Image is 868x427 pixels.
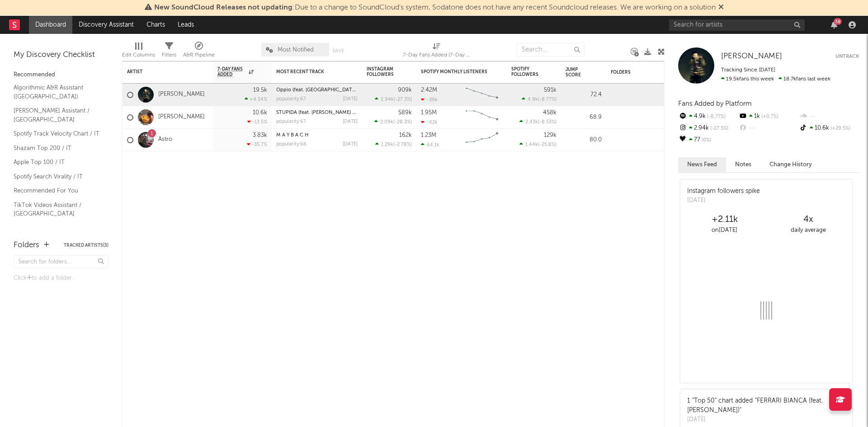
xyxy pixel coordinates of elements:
div: Jump Score [566,67,588,78]
div: popularity: 66 [276,142,307,147]
a: Apple Top 100 / IT [14,157,99,167]
span: New SoundCloud Releases not updating [154,4,292,11]
div: 129k [544,132,557,138]
button: News Feed [678,157,726,172]
div: Filters [162,38,176,65]
span: -8.53 % [539,120,555,125]
div: 10.6k [253,110,267,116]
div: ( ) [519,119,557,125]
a: [PERSON_NAME] [158,113,205,121]
div: My Discovery Checklist [14,50,108,61]
div: 3.83k [253,132,267,138]
input: Search... [517,43,585,56]
div: 64.1k [421,142,439,148]
div: [DATE] [687,415,832,424]
button: Save [332,48,344,53]
div: 1 "Top 50" chart added [687,396,832,415]
span: 2.09k [380,120,393,125]
svg: Chart title [462,84,502,106]
span: 1.44k [525,142,538,147]
div: 7-Day Fans Added (7-Day Fans Added) [403,38,471,65]
div: 4.9k [678,111,738,122]
span: +0.7 % [760,114,778,119]
div: 4 x [766,214,850,225]
div: -13.5 % [247,119,267,125]
div: -39k [421,97,438,103]
span: -8.77 % [539,97,555,102]
div: [DATE] [343,97,358,102]
a: TikTok Videos Assistant / [GEOGRAPHIC_DATA] [14,200,99,219]
a: Recommended For You [14,186,99,196]
button: 38 [831,21,837,28]
div: -- [799,111,859,122]
div: Edit Columns [122,50,155,61]
div: Recommended [14,70,108,80]
a: Shazam Top 200 / IT [14,143,99,153]
span: -27.3 % [395,97,410,102]
a: Leads [171,16,200,34]
div: M A Y B A C H [276,133,358,138]
div: Edit Columns [122,38,155,65]
span: -2.78 % [395,142,410,147]
div: -42k [421,119,438,125]
div: 1k [738,111,798,122]
div: Instagram Followers [367,66,398,77]
button: Change History [760,157,821,172]
svg: Chart title [462,129,502,151]
div: popularity: 67 [276,119,306,124]
span: 4.9k [528,97,538,102]
div: [DATE] [343,142,358,147]
button: Tracked Artists(3) [64,243,108,248]
div: 162k [399,132,412,138]
button: Untrack [835,52,859,61]
div: 68.9 [566,112,602,123]
div: [DATE] [343,119,358,124]
a: M A Y B A C H [276,133,308,138]
div: daily average [766,225,850,236]
div: 589k [398,110,412,116]
a: Spotify Search Virality / IT [14,172,99,182]
div: 19.5k [253,87,267,93]
div: [DATE] [687,196,760,205]
div: ( ) [519,141,557,147]
div: ( ) [375,141,412,147]
div: ( ) [375,96,412,102]
span: 18.7k fans last week [721,76,830,82]
a: "FERRARI BIANCA (feat. [PERSON_NAME])" [687,398,823,413]
div: Spotify Monthly Listeners [421,69,489,75]
div: -35.7 % [247,141,267,147]
div: ( ) [374,119,412,125]
span: : Due to a change to SoundCloud's system, Sodatone does not have any recent Soundcloud releases. ... [154,4,716,11]
span: -27.3 % [709,126,728,131]
div: 1.23M [421,132,436,138]
button: Notes [726,157,760,172]
div: 458k [543,110,557,116]
div: Filters [162,50,176,61]
a: Discovery Assistant [72,16,140,34]
div: -- [738,122,798,134]
span: -28.3 % [395,120,410,125]
span: Dismiss [718,4,724,11]
a: Charts [140,16,171,34]
span: 2.94k [381,97,394,102]
div: +4.54 % [245,96,267,102]
span: Fans Added by Platform [678,100,752,107]
div: 1.95M [421,110,437,116]
div: 80.0 [566,135,602,145]
input: Search for folders... [14,255,108,268]
div: Spotify Followers [511,66,543,77]
span: +29.5 % [829,126,850,131]
div: 591k [544,87,557,93]
div: 77 [678,134,738,146]
a: [PERSON_NAME] [158,91,205,99]
div: 7-Day Fans Added (7-Day Fans Added) [403,50,471,61]
div: A&R Pipeline [183,50,215,61]
span: 7-Day Fans Added [217,66,246,77]
a: Astro [158,136,172,144]
div: Folders [611,70,679,75]
a: [PERSON_NAME] Assistant / [GEOGRAPHIC_DATA] [14,106,99,124]
input: Search for artists [669,19,805,31]
span: -8.77 % [706,114,726,119]
a: TikTok Sounds Assistant / [GEOGRAPHIC_DATA] [14,223,99,242]
span: Tracking Since: [DATE] [721,67,775,73]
